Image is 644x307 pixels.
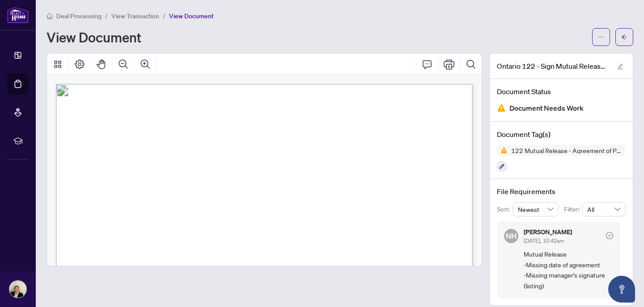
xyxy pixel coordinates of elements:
[169,12,214,20] span: View Document
[509,102,584,114] span: Document Needs Work
[564,204,582,214] p: Filter:
[598,34,604,40] span: ellipsis
[7,7,29,23] img: logo
[518,203,554,216] span: Newest
[497,61,609,71] span: Ontario 122 - Sign Mutual Release .pdf
[56,12,102,20] span: Deal Processing
[47,30,141,44] h1: View Document
[497,129,626,140] h4: Document Tag(s)
[497,86,626,97] h4: Document Status
[524,229,572,235] h5: [PERSON_NAME]
[587,203,620,216] span: All
[524,249,613,291] span: Mutual Release -Missing date of agreement -Missing manager's signature (listing)
[163,11,165,21] li: /
[606,232,613,239] span: check-circle
[105,11,108,21] li: /
[497,104,506,112] img: Document Status
[617,63,623,70] span: edit
[111,12,159,20] span: View Transaction
[524,237,564,244] span: [DATE], 10:42am
[497,186,626,197] h4: File Requirements
[506,230,517,242] span: NH
[608,276,635,303] button: Open asap
[508,147,626,153] span: 122 Mutual Release - Agreement of Purchase and Sale
[9,281,26,298] img: Profile Icon
[497,145,508,156] img: Status Icon
[47,13,53,19] span: home
[621,34,627,40] span: arrow-left
[497,204,513,214] p: Sort:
